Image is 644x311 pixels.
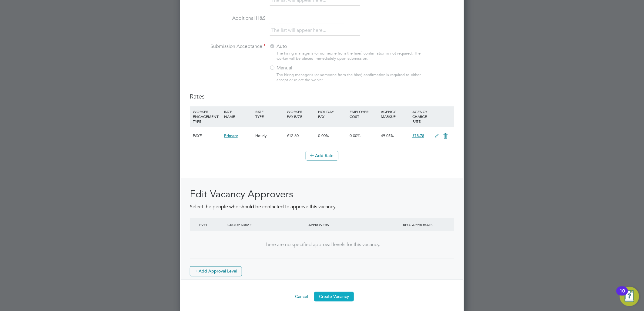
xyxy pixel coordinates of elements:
label: Additional H&S [190,15,266,22]
button: Open Resource Center, 10 new notifications [620,287,639,306]
div: £12.60 [285,127,317,145]
span: £18.78 [412,133,424,139]
span: Select the people who should be contacted to approve this vacancy. [190,204,336,210]
button: Add Rate [306,151,338,161]
div: WORKER PAY RATE [285,106,317,122]
div: AGENCY CHARGE RATE [411,106,432,127]
div: RATE TYPE [254,106,285,122]
div: AGENCY MARKUP [379,106,411,122]
button: + Add Approval Level [190,266,242,276]
h2: Edit Vacancy Approvers [190,188,454,201]
span: Primary [224,133,238,139]
div: LEVEL [196,218,226,232]
button: Create Vacancy [314,292,354,302]
div: REQ. APPROVALS [387,218,448,232]
div: 10 [619,291,625,299]
div: WORKER ENGAGEMENT TYPE [191,106,223,127]
label: Auto [269,43,345,50]
div: GROUP NAME [226,218,307,232]
div: HOLIDAY PAY [317,106,348,122]
button: Cancel [290,292,313,302]
h3: Rates [190,92,454,100]
div: The hiring manager's (or someone from the hirer) confirmation is required to either accept or rej... [277,72,424,83]
div: APPROVERS [307,218,387,232]
span: 0.00% [318,133,329,139]
label: Submission Acceptance [190,43,266,50]
span: 49.05% [381,133,394,139]
li: The list will appear here... [271,26,329,35]
div: There are no specified approval levels for this vacancy. [196,242,448,248]
span: 0.00% [350,133,361,139]
div: RATE NAME [223,106,254,122]
div: EMPLOYER COST [348,106,379,122]
div: PAYE [191,127,223,145]
div: Hourly [254,127,285,145]
label: Manual [269,65,345,71]
div: The hiring manager's (or someone from the hirer) confirmation is not required. The worker will be... [277,51,424,61]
